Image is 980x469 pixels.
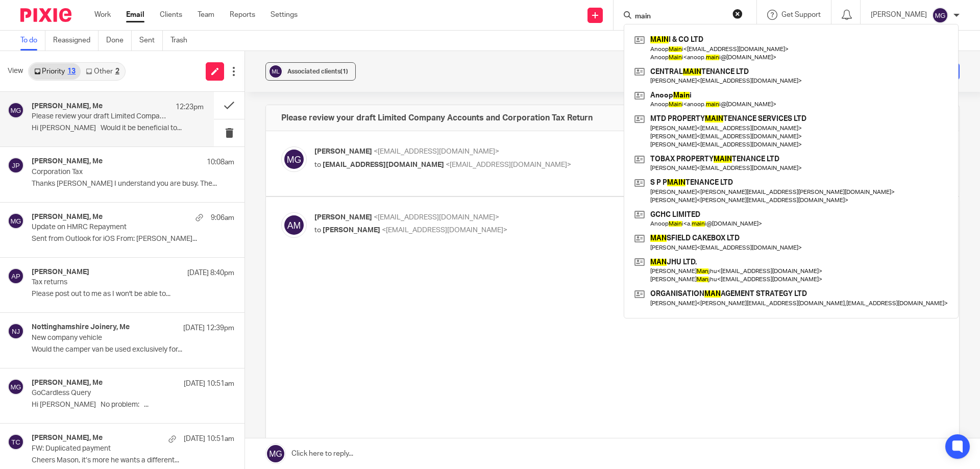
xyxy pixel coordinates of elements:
[32,102,103,111] h4: [PERSON_NAME], Me
[115,68,119,75] div: 2
[374,148,499,155] span: <[EMAIL_ADDRESS][DOMAIN_NAME]>
[8,157,24,174] img: svg%3E
[139,31,163,51] a: Sent
[8,213,24,229] img: svg%3E
[932,7,948,23] img: svg%3E
[281,146,307,172] img: svg%3E
[281,212,307,238] img: svg%3E
[176,102,204,112] p: 12:23pm
[20,8,71,22] img: Pixie
[446,161,571,168] span: <[EMAIL_ADDRESS][DOMAIN_NAME]>
[871,10,927,20] p: [PERSON_NAME]
[94,10,111,20] a: Work
[32,278,194,287] p: Tax returns
[268,64,283,79] img: svg%3E
[29,63,81,80] a: Priority13
[184,434,234,444] p: [DATE] 10:51am
[323,227,380,234] span: [PERSON_NAME]
[32,268,89,277] h4: [PERSON_NAME]
[32,323,130,332] h4: Nottinghamshire Joinery, Me
[187,268,234,278] p: [DATE] 8:40pm
[8,66,23,77] span: View
[32,235,234,243] p: Sent from Outlook for iOS From: [PERSON_NAME]...
[781,11,821,18] span: Get Support
[230,10,255,20] a: Reports
[32,345,234,354] p: Would the camper van be used exclusively for...
[211,213,234,223] p: 9:06am
[183,323,234,333] p: [DATE] 12:39pm
[271,10,298,20] a: Settings
[323,161,444,168] span: [EMAIL_ADDRESS][DOMAIN_NAME]
[32,180,234,188] p: Thanks [PERSON_NAME] I understand you are busy. The...
[340,68,348,75] span: (1)
[32,445,194,453] p: FW: Duplicated payment
[281,113,593,123] h4: Please review your draft Limited Company Accounts and Corporation Tax Return
[8,323,24,339] img: svg%3E
[382,227,507,234] span: <[EMAIL_ADDRESS][DOMAIN_NAME]>
[81,63,124,80] a: Other2
[53,31,99,51] a: Reassigned
[287,68,348,75] span: Associated clients
[8,102,24,118] img: svg%3E
[198,10,214,20] a: Team
[207,157,234,167] p: 10:08am
[32,223,194,232] p: Update on HMRC Repayment
[314,227,321,234] span: to
[32,389,194,398] p: GoCardless Query
[32,112,169,121] p: Please review your draft Limited Company Accounts and Corporation Tax Return
[374,214,499,221] span: <[EMAIL_ADDRESS][DOMAIN_NAME]>
[32,124,204,133] p: Hi [PERSON_NAME] Would it be beneficial to...
[20,31,45,51] a: To do
[67,68,76,75] div: 13
[32,379,103,387] h4: [PERSON_NAME], Me
[32,401,234,409] p: Hi [PERSON_NAME] No problem: ...
[32,157,103,166] h4: [PERSON_NAME], Me
[170,31,195,51] a: Trash
[126,10,144,20] a: Email
[32,456,234,465] p: Cheers Mason, it’s more he wants a different...
[8,434,24,450] img: svg%3E
[32,290,234,299] p: Please post out to me as I won't be able to...
[8,379,24,395] img: svg%3E
[314,214,372,221] span: [PERSON_NAME]
[160,10,182,20] a: Clients
[314,161,321,168] span: to
[314,148,372,155] span: [PERSON_NAME]
[184,379,234,389] p: [DATE] 10:51am
[32,168,194,177] p: Corporation Tax
[634,12,726,21] input: Search
[8,268,24,284] img: svg%3E
[106,31,132,51] a: Done
[732,9,743,19] button: Clear
[32,434,103,442] h4: [PERSON_NAME], Me
[32,334,194,342] p: New company vehicle
[265,62,356,81] button: Associated clients(1)
[32,213,103,221] h4: [PERSON_NAME], Me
